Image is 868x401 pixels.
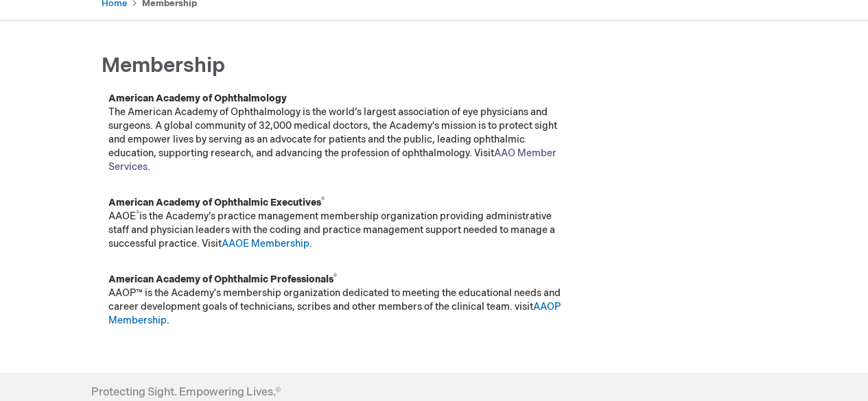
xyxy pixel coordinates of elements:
[108,197,325,208] strong: American Academy of Ophthalmic Executives
[108,274,337,285] strong: American Academy of Ophthalmic Professionals
[136,210,139,218] sup: ®
[108,196,568,251] p: AAOE is the Academy’s practice management membership organization providing administrative staff ...
[108,93,287,104] strong: American Academy of Ophthalmology
[108,92,568,174] p: The American Academy of Ophthalmology is the world’s largest association of eye physicians and su...
[321,196,325,204] sup: ®
[91,387,281,399] h4: Protecting Sight. Empowering Lives.®
[222,238,309,250] a: AAOE Membership
[108,273,568,328] p: AAOP™ is the Academy's membership organization dedicated to meeting the educational needs and car...
[333,273,337,281] sup: ®
[102,53,225,78] span: Membership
